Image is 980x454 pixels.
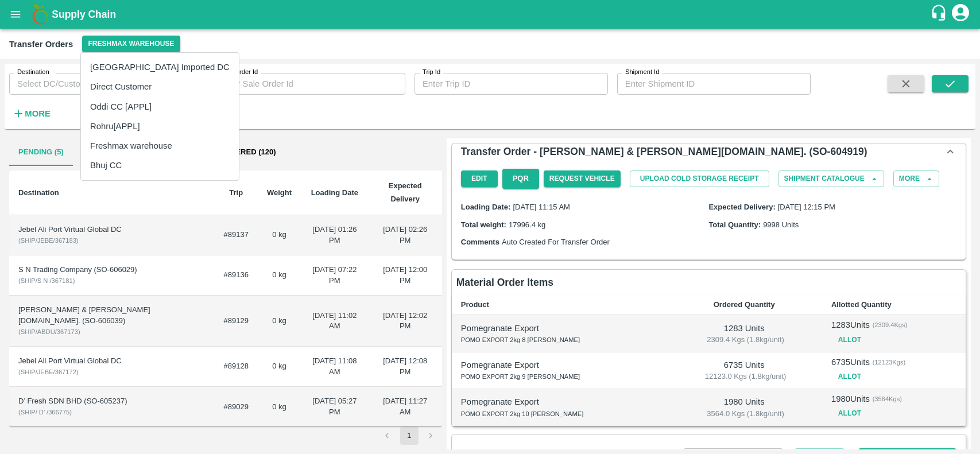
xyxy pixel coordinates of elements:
[81,57,239,77] li: [GEOGRAPHIC_DATA] Imported DC
[81,136,239,156] li: Freshmax warehouse
[81,156,239,175] li: Bhuj CC
[81,97,239,117] li: Oddi CC [APPL]
[81,117,239,136] li: Rohru[APPL]
[81,77,239,96] li: Direct Customer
